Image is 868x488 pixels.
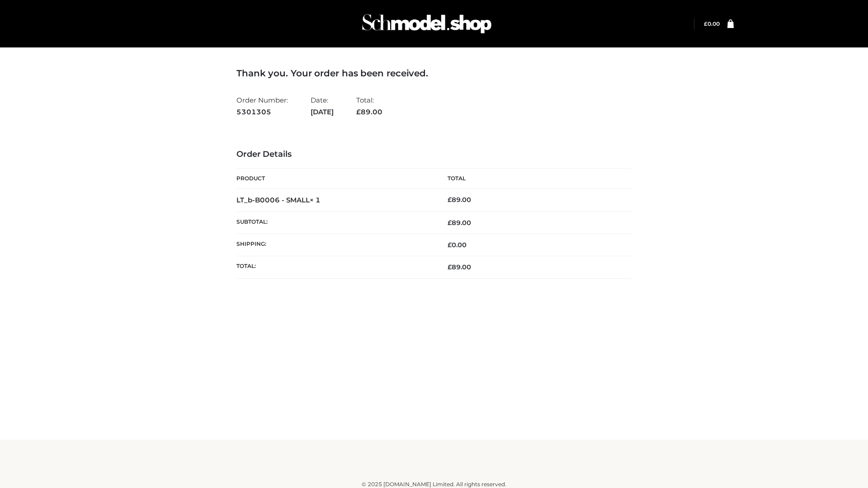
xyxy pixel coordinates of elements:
span: 89.00 [448,219,471,227]
bdi: 0.00 [448,241,467,249]
bdi: 0.00 [704,20,720,27]
th: Total [434,169,632,189]
a: £0.00 [704,20,720,27]
th: Shipping: [236,234,434,256]
strong: 5301305 [236,106,288,118]
li: Total: [356,92,382,120]
bdi: 89.00 [448,196,471,204]
strong: LT_b-B0006 - SMALL [236,196,321,204]
li: Date: [311,92,334,120]
li: Order Number: [236,92,288,120]
span: 89.00 [448,263,471,271]
span: £ [448,241,452,249]
span: £ [448,263,452,271]
strong: × 1 [310,196,321,204]
strong: [DATE] [311,106,334,118]
span: £ [704,20,708,27]
th: Subtotal: [236,211,434,234]
th: Total: [236,256,434,278]
th: Product [236,169,434,189]
span: £ [448,219,452,227]
img: Schmodel Admin 964 [359,6,495,42]
h3: Thank you. Your order has been received. [236,68,632,79]
span: £ [448,196,452,204]
span: £ [356,108,361,116]
span: 89.00 [356,108,382,116]
h3: Order Details [236,150,632,160]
